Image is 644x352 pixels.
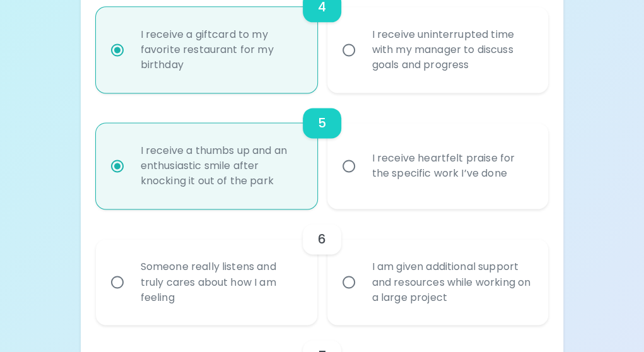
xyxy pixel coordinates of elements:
[96,93,549,209] div: choice-group-check
[131,128,310,204] div: I receive a thumbs up and an enthusiastic smile after knocking it out of the park
[362,136,542,196] div: I receive heartfelt praise for the specific work I’ve done
[96,209,549,325] div: choice-group-check
[131,244,310,320] div: Someone really listens and truly cares about how I am feeling
[318,229,326,249] h6: 6
[362,12,542,88] div: I receive uninterrupted time with my manager to discuss goals and progress
[131,12,310,88] div: I receive a giftcard to my favorite restaurant for my birthday
[362,244,542,320] div: I am given additional support and resources while working on a large project
[318,113,326,133] h6: 5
